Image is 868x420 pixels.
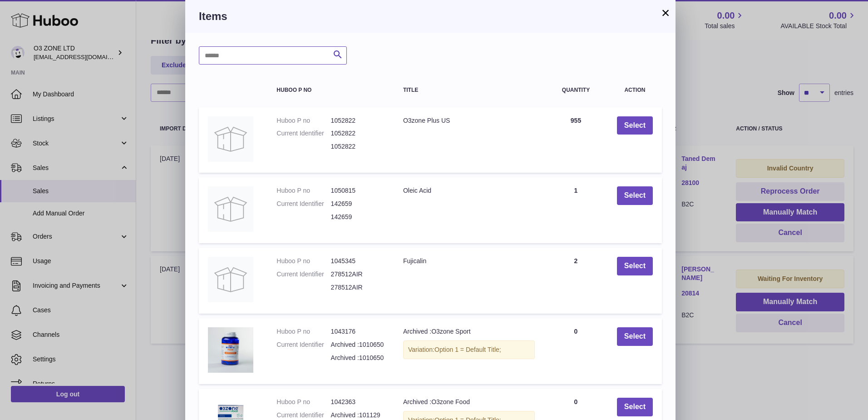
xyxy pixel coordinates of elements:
div: Archived :O3zone Food [403,398,535,406]
dd: Archived :1010650 [331,340,385,349]
div: Fujicalin [403,257,535,265]
button: Select [617,327,653,346]
div: O3zone Plus US [403,116,535,125]
span: Option 1 = Default Title; [434,346,501,353]
td: 1 [544,177,608,243]
dd: 142659 [331,200,385,208]
img: O3zone Plus US [208,116,253,162]
div: Variation: [403,340,535,359]
button: Select [617,116,653,135]
dt: Current Identifier [276,200,330,208]
dt: Current Identifier [276,129,330,138]
td: 0 [544,318,608,384]
td: 2 [544,248,608,314]
dt: Huboo P no [276,327,330,336]
button: Select [617,398,653,416]
dt: Current Identifier [276,270,330,279]
dd: 1052822 [331,142,385,151]
dd: Archived :1010650 [331,354,385,362]
dd: 1052822 [331,129,385,138]
img: Archived :O3zone Sport [208,327,253,373]
dd: 1042363 [331,398,385,406]
button: Select [617,186,653,205]
th: Huboo P no [267,78,394,102]
th: Quantity [544,78,608,102]
dt: Current Identifier [276,340,330,349]
h3: Items [199,9,662,24]
dd: 1050815 [331,186,385,195]
button: × [660,7,671,18]
th: Action [608,78,662,102]
div: Archived :O3zone Sport [403,327,535,336]
img: Fujicalin [208,257,253,302]
td: 955 [544,107,608,173]
dd: 1052822 [331,116,385,125]
th: Title [394,78,544,102]
dd: 278512AIR [331,283,385,292]
dd: 1043176 [331,327,385,336]
dd: 278512AIR [331,270,385,279]
dt: Huboo P no [276,116,330,125]
button: Select [617,257,653,275]
dt: Huboo P no [276,186,330,195]
img: Oleic Acid [208,186,253,232]
dt: Huboo P no [276,257,330,265]
dd: 142659 [331,213,385,221]
dd: 1045345 [331,257,385,265]
div: Oleic Acid [403,186,535,195]
dt: Huboo P no [276,398,330,406]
